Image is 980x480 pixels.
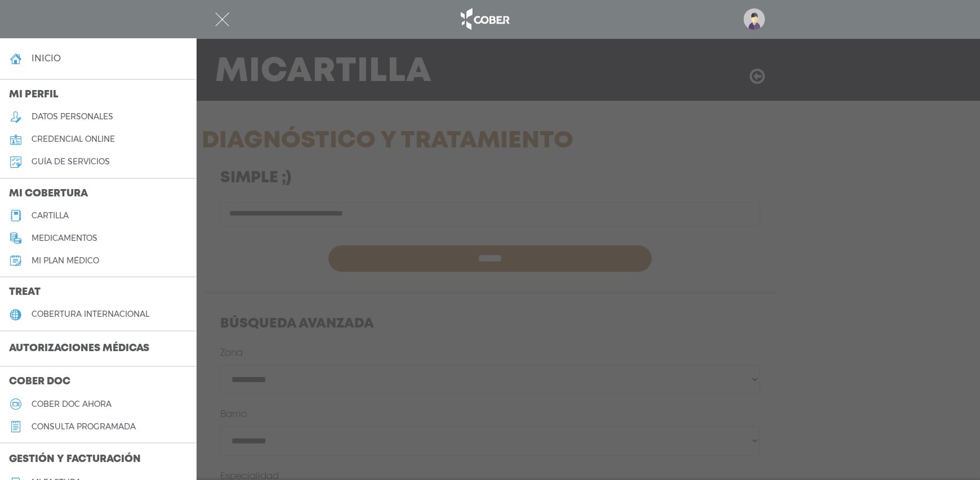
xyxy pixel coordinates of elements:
h5: medicamentos [32,234,97,243]
img: logo_cober_home-white.png [455,6,514,33]
h5: cartilla [32,211,69,221]
h5: guía de servicios [32,157,110,167]
h5: cobertura internacional [32,309,149,319]
h4: inicio [32,53,61,64]
h5: credencial online [32,134,115,144]
img: Cober_menu-close-white.svg [215,12,229,26]
h5: Cober doc ahora [32,400,112,409]
h5: consulta programada [32,422,136,432]
img: profile-placeholder.svg [743,8,765,30]
h5: datos personales [32,112,113,122]
h5: Mi plan médico [32,256,99,266]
